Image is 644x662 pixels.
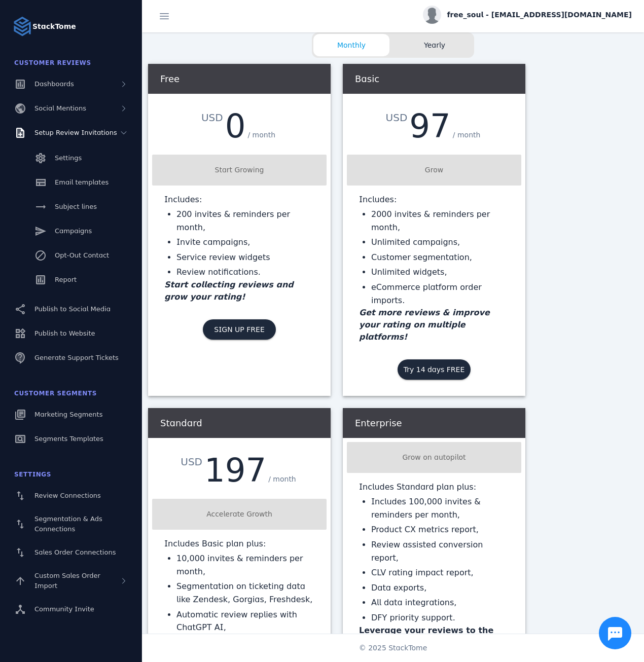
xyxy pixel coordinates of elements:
div: Start Growing [156,165,323,175]
span: Dashboards [34,80,74,88]
li: 2000 invites & reminders per month, [371,208,509,234]
span: Segmentation & Ads Connections [34,515,102,533]
li: Unlimited campaigns, [371,236,509,249]
span: Settings [55,154,82,162]
div: / month [245,128,277,142]
span: Segments Templates [34,435,103,443]
li: Invite campaigns, [176,236,314,249]
span: Yearly [397,40,473,51]
span: Email templates [55,178,109,186]
a: Publish to Social Media [6,298,136,320]
div: Grow on autopilot [351,452,517,463]
img: profile.jpg [423,6,441,24]
span: Publish to Social Media [34,305,111,313]
a: Subject lines [6,196,136,218]
p: Includes Standard plan plus: [359,481,509,493]
li: Includes 100,000 invites & reminders per month, [371,495,509,521]
a: Sales Order Connections [6,541,136,564]
p: Includes Basic plan plus: [164,538,314,550]
em: Start collecting reviews and grow your rating! [164,280,294,302]
a: Settings [6,147,136,169]
div: 0 [225,110,246,142]
div: 97 [409,110,450,142]
li: Segmentation on ticketing data like Zendesk, Gorgias, Freshdesk, [176,580,314,606]
div: USD [181,454,204,469]
li: eCommerce platform order imports. [371,281,509,307]
span: SIGN UP FREE [214,326,264,333]
p: Includes: [164,194,314,206]
li: Unlimited widgets, [371,266,509,279]
li: Data exports, [371,581,509,595]
strong: StackTome [32,21,76,32]
span: Subject lines [55,203,97,210]
div: / month [266,472,298,487]
span: Monthly [313,40,389,51]
span: Customer Segments [14,390,97,397]
div: / month [451,128,483,142]
a: Publish to Website [6,322,136,345]
li: Product CX metrics report, [371,523,509,536]
span: Custom Sales Order Import [34,572,100,590]
li: Review assisted conversion report, [371,538,509,564]
a: Generate Support Tickets [6,347,136,369]
li: Customer segmentation, [371,251,509,264]
strong: Leverage your reviews to the maximum and grow sales! [359,626,493,647]
span: Basic [355,73,379,84]
li: Automatic review replies with ChatGPT AI, [176,608,314,634]
span: Settings [14,471,51,478]
span: Free [160,73,180,84]
span: Try 14 days FREE [404,366,465,373]
a: Segments Templates [6,428,136,450]
a: Report [6,269,136,291]
li: 200 invites & reminders per month, [176,208,314,234]
a: Email templates [6,171,136,194]
span: Marketing Segments [34,411,102,418]
div: Grow [351,165,517,175]
span: Standard [160,418,202,428]
a: Community Invite [6,598,136,620]
a: Segmentation & Ads Connections [6,509,136,539]
span: Review Connections [34,492,101,499]
li: 10,000 invites & reminders per month, [176,552,314,578]
span: Campaigns [55,227,92,235]
span: Sales Order Connections [34,548,116,556]
span: Enterprise [355,418,402,428]
span: Customer Reviews [14,59,91,66]
button: SIGN UP FREE [203,319,276,340]
img: Logo image [12,16,32,36]
div: Accelerate Growth [156,509,323,520]
div: USD [201,110,225,125]
div: 197 [204,454,266,487]
a: Opt-Out Contact [6,244,136,267]
div: USD [386,110,410,125]
li: Review notifications. [176,266,314,279]
li: DFY priority support. [371,611,509,624]
span: free_soul - [EMAIL_ADDRESS][DOMAIN_NAME] [447,10,632,20]
span: Setup Review Invitations [34,129,117,136]
p: Includes: [359,194,509,206]
li: All data integrations, [371,596,509,609]
button: free_soul - [EMAIL_ADDRESS][DOMAIN_NAME] [423,6,632,24]
a: Review Connections [6,485,136,507]
button: Try 14 days FREE [398,359,471,380]
span: Publish to Website [34,329,95,337]
li: Service review widgets [176,251,314,264]
span: © 2025 StackTome [359,643,427,653]
span: Opt-Out Contact [55,251,109,259]
a: Marketing Segments [6,403,136,426]
span: Report [55,276,77,283]
span: Community Invite [34,605,94,613]
em: Get more reviews & improve your rating on multiple platforms! [359,308,490,342]
li: CLV rating impact report, [371,566,509,579]
a: Campaigns [6,220,136,242]
span: Social Mentions [34,104,86,112]
span: Generate Support Tickets [34,354,119,361]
